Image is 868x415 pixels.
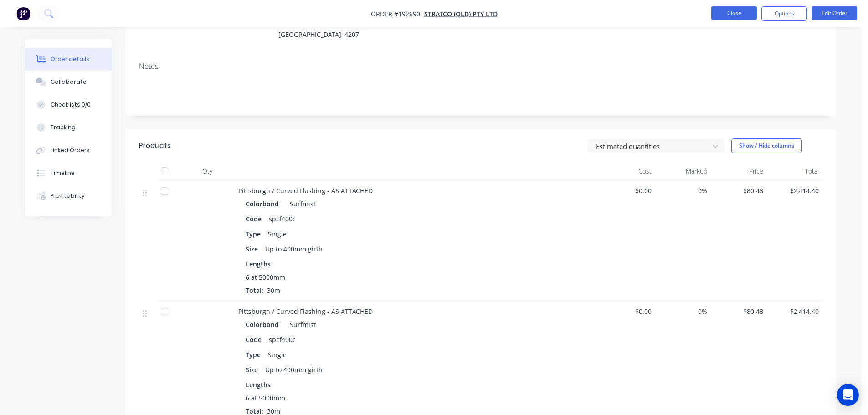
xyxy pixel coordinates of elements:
div: Price [711,162,767,180]
button: Linked Orders [25,139,112,162]
span: 0% [659,186,708,195]
div: Single [264,227,290,241]
div: Code [246,333,265,346]
span: 6 at 5000mm [246,272,285,282]
div: Qty [180,162,235,180]
span: Total: [246,286,263,295]
button: Collaborate [25,71,112,93]
span: Pittsburgh / Curved Flashing - AS ATTACHED [238,307,373,316]
button: Profitability [25,184,112,207]
div: Linked Orders [51,146,90,154]
button: Options [761,6,807,21]
span: 0% [659,307,708,316]
button: Checklists 0/0 [25,93,112,116]
div: Profitability [51,192,85,200]
div: Single [264,348,290,361]
span: $80.48 [714,307,763,316]
div: Open Intercom Messenger [837,384,859,406]
span: 30m [263,286,284,295]
span: Order #192690 - [371,10,424,18]
div: Type [246,227,264,241]
div: Notes [139,62,822,71]
button: Timeline [25,162,112,184]
div: Timeline [51,169,75,177]
div: Size [246,363,262,376]
div: Up to 400mm girth [262,242,326,256]
span: $0.00 [603,307,652,316]
div: spcf400c [265,333,299,346]
button: Edit Order [812,6,857,20]
div: Size [246,242,262,256]
div: Colorbond [246,318,282,331]
button: Show / Hide columns [731,138,802,153]
div: Cost [599,162,655,180]
div: Order details [51,55,89,63]
button: Order details [25,48,112,71]
a: Stratco (QLD) Pty Ltd [424,10,498,18]
span: Lengths [246,259,271,269]
div: Checklists 0/0 [51,101,91,109]
div: Collaborate [51,78,87,86]
div: spcf400c [265,212,299,225]
div: Colorbond [246,197,282,210]
div: Total [767,162,823,180]
div: Markup [655,162,711,180]
span: 6 at 5000mm [246,393,285,403]
div: Surfmist [286,318,316,331]
div: Tracking [51,123,76,132]
div: Code [246,212,265,225]
div: Products [139,140,171,151]
img: Factory [16,7,30,20]
span: $2,414.40 [770,186,819,195]
span: $0.00 [603,186,652,195]
span: $80.48 [714,186,763,195]
span: Pittsburgh / Curved Flashing - AS ATTACHED [238,186,373,195]
div: Up to 400mm girth [262,363,326,376]
button: Tracking [25,116,112,139]
div: Type [246,348,264,361]
button: Close [711,6,757,20]
span: $2,414.40 [770,307,819,316]
span: Lengths [246,380,271,389]
div: Surfmist [286,197,316,210]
